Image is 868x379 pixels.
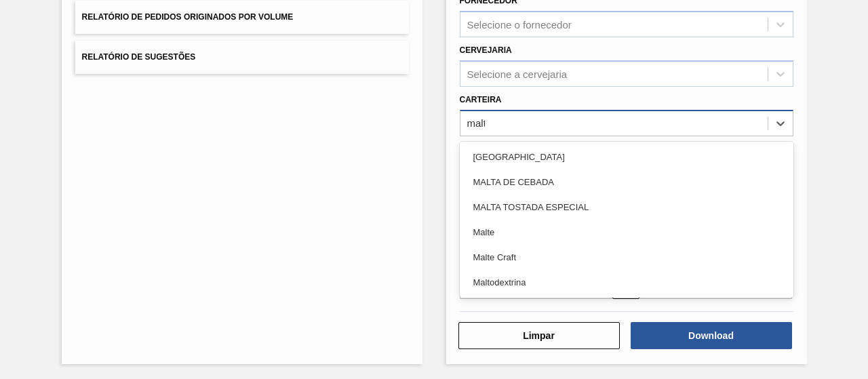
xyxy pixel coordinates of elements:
div: MALTA DE CEBADA [460,169,793,195]
div: MALTA TOSTADA ESPECIAL [460,195,793,220]
button: Relatório de Sugestões [75,41,409,74]
button: Download [631,322,792,349]
label: Cervejaria [460,45,512,55]
span: Relatório de Sugestões [82,52,196,62]
div: [GEOGRAPHIC_DATA] [460,144,793,169]
button: Limpar [458,322,620,349]
div: Selecione o fornecedor [467,19,572,31]
button: Relatório de Pedidos Originados por Volume [75,1,409,34]
div: Maltodextrina [460,270,793,295]
div: Malte Craft [460,245,793,270]
span: Relatório de Pedidos Originados por Volume [82,12,294,22]
div: Malte [460,220,793,245]
div: Selecione a cervejaria [467,68,568,79]
label: Carteira [460,95,502,104]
